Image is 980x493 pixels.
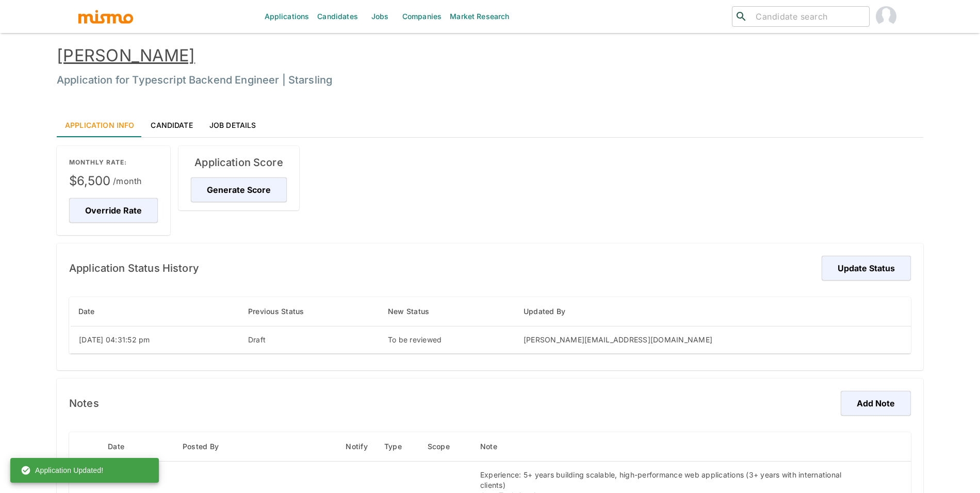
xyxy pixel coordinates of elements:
span: /month [113,174,142,188]
button: Override Rate [69,198,158,223]
td: Draft [240,326,380,353]
td: [PERSON_NAME][EMAIL_ADDRESS][DOMAIN_NAME] [515,326,911,353]
th: Previous Status [240,297,380,326]
img: Maria Lujan Ciommo [876,6,896,27]
button: Generate Score [191,177,287,202]
table: enhanced table [69,297,911,354]
th: New Status [380,297,515,326]
input: Candidate search [752,9,865,24]
a: Candidate [142,112,201,137]
span: $6,500 [69,173,158,189]
th: Date [70,297,240,326]
p: MONTHLY RATE: [69,158,158,167]
th: Scope [419,432,472,462]
a: [PERSON_NAME] [57,45,195,65]
th: Notify [337,432,376,462]
th: Type [376,432,419,462]
th: Posted By [174,432,337,462]
th: Updated By [515,297,911,326]
h6: Application Score [191,154,287,171]
div: Application Updated! [21,461,103,480]
th: Date [100,432,174,462]
a: Job Details [201,112,265,137]
h6: Application for Typescript Backend Engineer | Starsling [57,72,923,88]
a: Application Info [57,112,142,137]
h6: Notes [69,395,99,412]
button: Add Note [841,391,911,416]
img: logo [77,9,134,24]
th: Note [472,432,870,462]
td: [DATE] 04:31:52 pm [70,326,240,353]
td: To be reviewed [380,326,515,353]
h6: Application Status History [69,260,199,276]
button: Update Status [822,256,911,281]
